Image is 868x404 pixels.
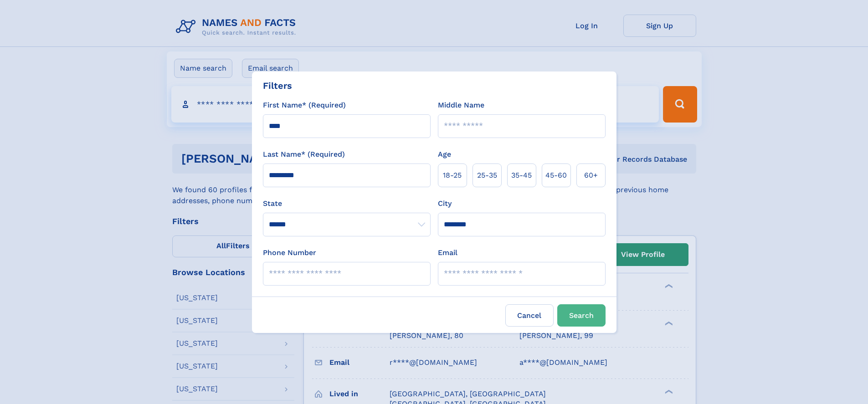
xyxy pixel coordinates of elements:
label: City [438,198,452,209]
span: 45‑60 [545,170,567,181]
span: 18‑25 [443,170,462,181]
label: State [263,198,431,209]
div: Filters [263,79,292,92]
span: 35‑45 [511,170,532,181]
label: Middle Name [438,100,484,111]
span: 60+ [584,170,598,181]
label: Last Name* (Required) [263,149,345,160]
label: Email [438,247,457,258]
label: First Name* (Required) [263,100,346,111]
button: Search [557,304,606,327]
label: Cancel [505,304,554,327]
label: Age [438,149,451,160]
span: 25‑35 [477,170,497,181]
label: Phone Number [263,247,316,258]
